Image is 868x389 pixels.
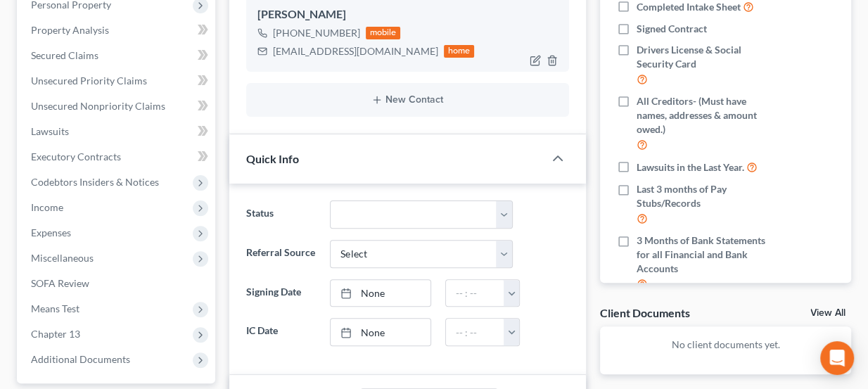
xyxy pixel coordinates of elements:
span: Income [31,201,63,213]
div: Open Intercom Messenger [820,341,854,375]
span: Miscellaneous [31,252,94,264]
div: [PERSON_NAME] [257,6,559,23]
div: [PHONE_NUMBER] [273,26,360,40]
span: Unsecured Nonpriority Claims [31,100,165,112]
div: mobile [366,27,401,39]
span: 3 Months of Bank Statements for all Financial and Bank Accounts [637,234,777,276]
a: Property Analysis [20,18,215,43]
span: SOFA Review [31,277,89,289]
a: Secured Claims [20,43,215,68]
label: Status [239,200,324,229]
a: Unsecured Priority Claims [20,68,215,94]
button: New Contact [257,94,559,106]
a: Executory Contracts [20,144,215,170]
span: Executory Contracts [31,151,121,162]
span: Lawsuits [31,125,69,137]
span: Signed Contract [637,22,707,36]
span: Codebtors Insiders & Notices [31,176,159,188]
span: Property Analysis [31,24,109,36]
span: All Creditors- (Must have names, addresses & amount owed.) [637,94,777,136]
a: View All [810,308,845,318]
a: Unsecured Nonpriority Claims [20,94,215,119]
a: None [331,280,430,307]
a: None [331,319,430,345]
span: Unsecured Priority Claims [31,75,147,87]
span: Secured Claims [31,49,98,61]
div: Client Documents [600,305,690,320]
input: -- : -- [446,280,505,307]
span: Chapter 13 [31,328,80,340]
a: Lawsuits [20,119,215,144]
span: Drivers License & Social Security Card [637,43,777,71]
span: Means Test [31,302,79,314]
span: Expenses [31,227,71,238]
div: [EMAIL_ADDRESS][DOMAIN_NAME] [273,44,438,58]
span: Lawsuits in the Last Year. [637,160,744,174]
label: IC Date [239,318,324,346]
span: Quick Info [246,152,299,165]
input: -- : -- [446,319,505,345]
label: Referral Source [239,240,324,268]
p: No client documents yet. [611,338,840,352]
div: home [444,45,475,58]
span: Additional Documents [31,353,130,365]
span: Last 3 months of Pay Stubs/Records [637,182,777,210]
a: SOFA Review [20,271,215,296]
label: Signing Date [239,279,324,307]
